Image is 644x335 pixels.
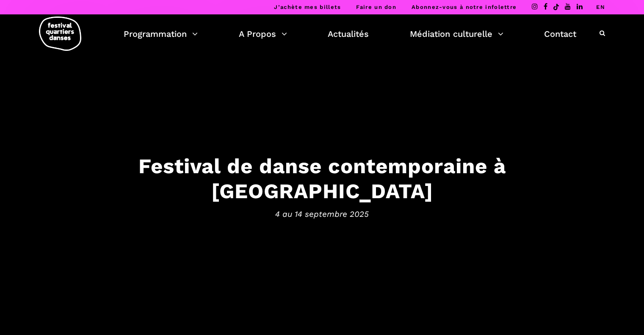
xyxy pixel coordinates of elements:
a: J’achète mes billets [274,4,341,10]
h3: Festival de danse contemporaine à [GEOGRAPHIC_DATA] [60,154,585,204]
a: Contact [544,27,576,41]
a: EN [596,4,605,10]
a: Faire un don [356,4,396,10]
span: 4 au 14 septembre 2025 [60,208,585,220]
img: logo-fqd-med [39,17,81,51]
a: Médiation culturelle [410,27,503,41]
a: Actualités [328,27,369,41]
a: Abonnez-vous à notre infolettre [412,4,517,10]
a: A Propos [239,27,287,41]
a: Programmation [124,27,198,41]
